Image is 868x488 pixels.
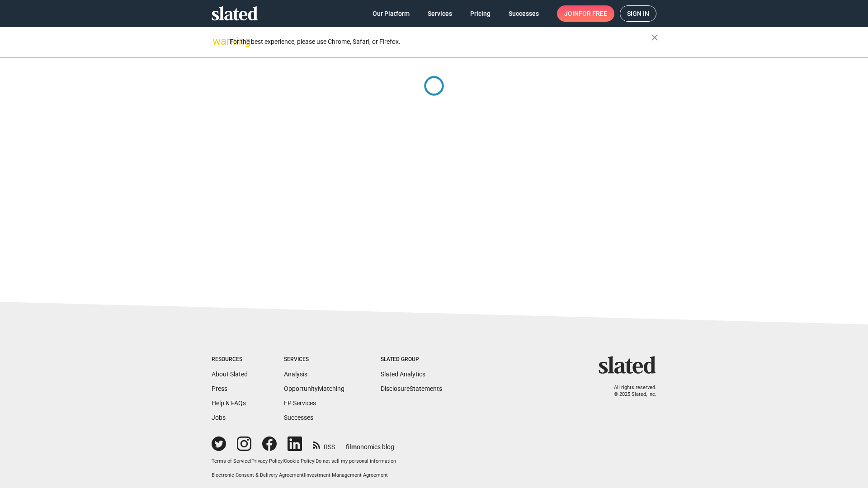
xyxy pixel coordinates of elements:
[463,5,498,22] a: Pricing
[305,472,388,478] a: Investment Management Agreement
[283,458,284,464] span: |
[251,458,283,464] a: Privacy Policy
[212,414,226,421] a: Jobs
[649,32,660,43] mat-icon: close
[212,356,248,363] div: Resources
[346,436,394,451] a: filmonomics blog
[212,399,246,407] a: Help & FAQs
[230,36,651,48] div: For the best experience, please use Chrome, Safari, or Firefox.
[284,399,316,407] a: EP Services
[365,5,417,22] a: Our Platform
[212,371,248,378] a: About Slated
[604,385,656,398] p: All rights reserved. © 2025 Slated, Inc.
[501,5,546,22] a: Successes
[313,437,335,451] a: RSS
[627,6,649,21] span: Sign in
[284,371,307,378] a: Analysis
[428,5,452,22] span: Services
[212,458,250,464] a: Terms of Service
[557,5,614,22] a: Joinfor free
[316,458,396,465] button: Do not sell my personal information
[304,472,305,478] span: |
[284,414,313,421] a: Successes
[284,385,344,392] a: OpportunityMatching
[314,458,316,464] span: |
[620,5,656,22] a: Sign in
[470,5,491,22] span: Pricing
[373,5,410,22] span: Our Platform
[250,458,251,464] span: |
[381,371,425,378] a: Slated Analytics
[284,458,314,464] a: Cookie Policy
[579,5,607,22] span: for free
[284,356,344,363] div: Services
[420,5,459,22] a: Services
[381,385,442,392] a: DisclosureStatements
[564,5,607,22] span: Join
[346,443,357,450] span: film
[212,385,227,392] a: Press
[381,356,442,363] div: Slated Group
[212,36,223,47] mat-icon: warning
[509,5,539,22] span: Successes
[212,472,304,478] a: Electronic Consent & Delivery Agreement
